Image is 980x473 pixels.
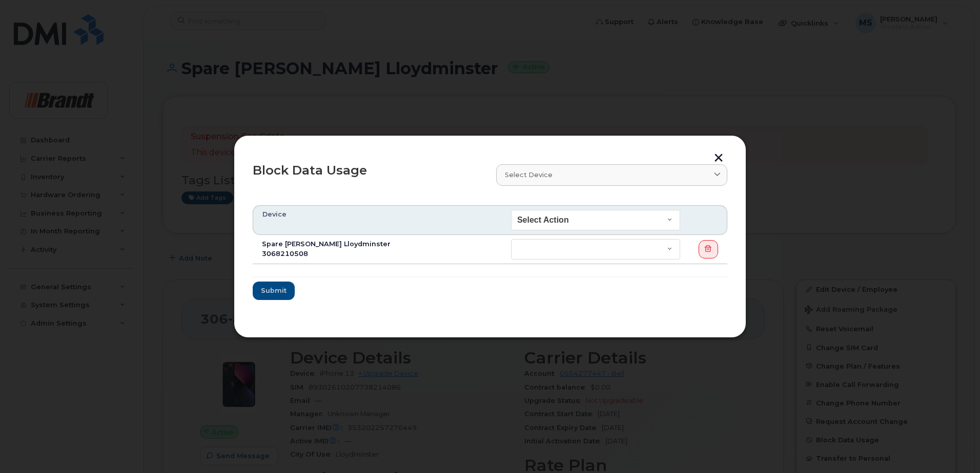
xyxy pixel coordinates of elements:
th: Device [253,205,502,235]
div: Block Data Usage [247,158,490,191]
a: Select device [496,164,727,185]
button: Submit [253,282,295,300]
span: Submit [261,286,287,295]
span: Spare [PERSON_NAME] Lloydminster [262,240,391,248]
button: Delete [699,240,718,259]
span: Select device [505,170,553,180]
span: 3068210508 [262,250,308,257]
